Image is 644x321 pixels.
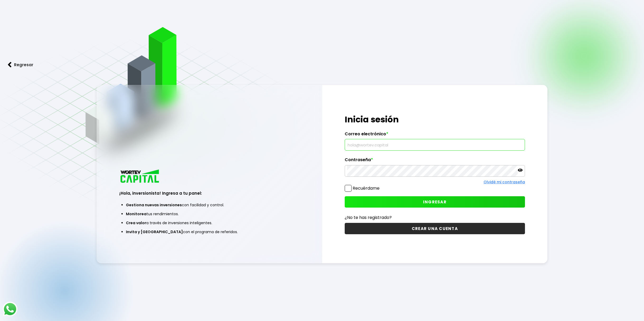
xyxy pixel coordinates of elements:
button: INGRESAR [345,196,525,208]
li: a través de inversiones inteligentes. [126,218,293,227]
h1: Inicia sesión [345,113,525,126]
li: con facilidad y control. [126,200,293,209]
a: Olvidé mi contraseña [484,179,525,185]
img: flecha izquierda [8,62,12,68]
span: INGRESAR [423,199,447,205]
img: logo_wortev_capital [119,169,161,184]
input: hola@wortev.capital [347,139,522,150]
label: Recuérdame [353,185,380,191]
a: ¿No te has registrado?CREAR UNA CUENTA [345,214,525,234]
li: tus rendimientos. [126,209,293,218]
span: Monitorea [126,211,146,217]
p: ¿No te has registrado? [345,214,525,221]
h3: ¡Hola, inversionista! Ingresa a tu panel: [119,190,299,196]
span: Invita y [GEOGRAPHIC_DATA] [126,229,183,234]
label: Correo electrónico [345,131,525,139]
img: logos_whatsapp-icon.242b2217.svg [3,302,17,317]
span: Crea valor [126,220,146,226]
label: Contraseña [345,157,525,165]
span: Gestiona nuevas inversiones [126,202,182,208]
button: CREAR UNA CUENTA [345,223,525,234]
li: con el programa de referidos. [126,227,293,236]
